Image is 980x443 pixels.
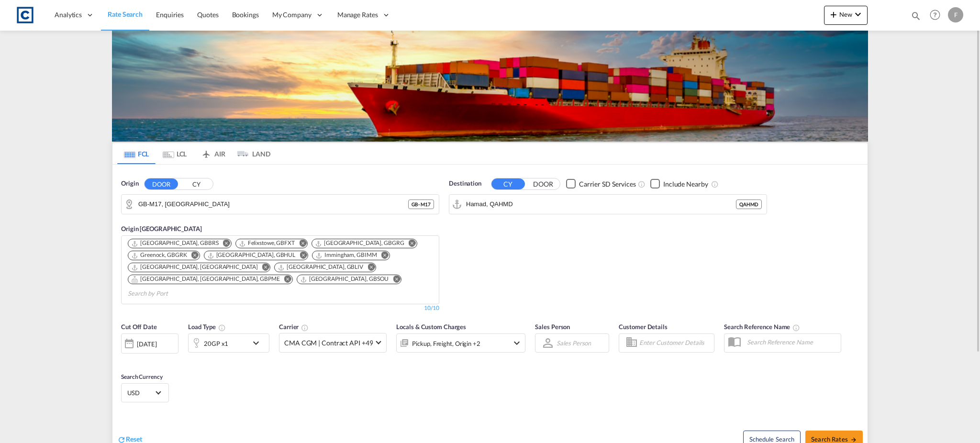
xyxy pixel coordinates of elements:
div: Press delete to remove this chip. [300,275,391,283]
button: Remove [185,251,200,261]
div: [DATE] [137,340,156,348]
md-icon: icon-chevron-down [511,337,523,349]
input: Search by Port [128,286,219,301]
button: Remove [361,263,376,273]
span: Analytics [55,10,82,20]
md-icon: Unchecked: Ignores neighbouring ports when fetching rates.Checked : Includes neighbouring ports w... [711,180,719,188]
div: Pickup Freight Origin Origin Custom Factory Stuffing [412,337,480,350]
span: Reset [126,435,142,443]
md-tab-item: AIR [194,143,232,164]
span: Help [927,7,943,23]
div: London Gateway Port, GBLGP [131,263,257,271]
div: Pickup Freight Origin Origin Custom Factory Stuffingicon-chevron-down [396,333,525,353]
input: Search by Port [466,197,736,211]
div: Press delete to remove this chip. [278,263,365,271]
input: Enter Customer Details [639,336,711,350]
div: Portsmouth, HAM, GBPME [131,275,280,283]
span: Origin [GEOGRAPHIC_DATA] [121,225,202,233]
div: Help [927,7,948,24]
md-icon: icon-plus 400-fg [828,9,839,20]
button: CY [491,178,525,189]
div: F [948,7,963,22]
md-icon: icon-arrow-right [850,436,857,443]
md-input-container: GB-M17, Salford [122,195,439,214]
span: Carrier [279,323,309,331]
span: USD [127,388,154,397]
div: Immingham, GBIMM [315,251,377,259]
md-chips-wrap: Chips container. Use arrow keys to select chips. [126,236,434,301]
button: Remove [293,251,308,261]
div: Press delete to remove this chip. [315,251,379,259]
button: icon-plus 400-fgNewicon-chevron-down [824,6,868,25]
div: Press delete to remove this chip. [131,263,259,271]
div: Carrier SD Services [579,179,636,189]
span: Quotes [197,11,218,19]
md-input-container: Hamad, QAHMD [449,195,767,214]
md-datepicker: Select [121,352,128,365]
span: Manage Rates [337,10,378,20]
button: Remove [375,251,390,261]
input: Search by Door [138,197,408,211]
md-icon: icon-information-outline [218,324,226,332]
md-icon: icon-magnify [911,11,921,21]
div: Press delete to remove this chip. [207,251,298,259]
md-icon: icon-airplane [200,148,212,155]
span: Search Currency [121,373,163,380]
div: Bristol, GBBRS [131,239,219,247]
button: Remove [256,263,270,273]
button: Remove [387,275,401,285]
div: Felixstowe, GBFXT [239,239,295,247]
span: New [828,11,864,18]
span: Destination [449,179,481,188]
md-tab-item: FCL [117,143,156,164]
div: [DATE] [121,333,178,354]
span: Sales Person [535,323,570,331]
md-tab-item: LCL [156,143,194,164]
md-icon: Your search will be saved by the below given name [792,324,800,332]
div: Grangemouth, GBGRG [315,239,404,247]
span: Cut Off Date [121,323,157,331]
div: Include Nearby [663,179,708,189]
md-icon: Unchecked: Search for CY (Container Yard) services for all selected carriers.Checked : Search for... [638,180,646,188]
div: 20GP x1 [204,337,228,350]
md-pagination-wrapper: Use the left and right arrow keys to navigate between tabs [117,143,270,164]
img: LCL+%26+FCL+BACKGROUND.png [112,31,868,142]
md-tab-item: LAND [232,143,270,164]
button: DOOR [145,178,178,189]
input: Search Reference Name [742,335,841,349]
button: Remove [293,239,307,249]
div: Southampton, GBSOU [300,275,389,283]
md-select: Sales Person [556,336,592,350]
span: Rate Search [108,10,143,18]
div: Press delete to remove this chip. [131,275,282,283]
span: Load Type [188,323,226,331]
span: Search Rates [811,435,857,443]
button: Remove [217,239,231,249]
span: Origin [121,179,138,188]
div: 10/10 [424,304,439,312]
div: 20GP x1icon-chevron-down [188,333,269,353]
span: My Company [272,10,312,20]
div: icon-magnify [911,11,921,25]
div: Greenock, GBGRK [131,251,187,259]
div: Press delete to remove this chip. [315,239,406,247]
div: Press delete to remove this chip. [239,239,297,247]
div: Press delete to remove this chip. [131,239,221,247]
md-icon: The selected Trucker/Carrierwill be displayed in the rate results If the rates are from another f... [301,324,309,332]
div: Hull, GBHUL [207,251,296,259]
button: DOOR [526,178,560,189]
div: Liverpool, GBLIV [278,263,363,271]
md-checkbox: Checkbox No Ink [650,179,708,189]
md-icon: icon-chevron-down [852,9,864,20]
div: QAHMD [736,199,762,209]
button: Remove [278,275,292,285]
span: GB - M17 [412,201,431,208]
span: Customer Details [619,323,667,331]
md-select: Select Currency: $ USDUnited States Dollar [126,386,164,399]
md-checkbox: Checkbox No Ink [566,179,636,189]
img: 1fdb9190129311efbfaf67cbb4249bed.jpeg [14,4,36,26]
span: Bookings [232,11,259,19]
button: Remove [402,239,417,249]
button: CY [179,178,213,189]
